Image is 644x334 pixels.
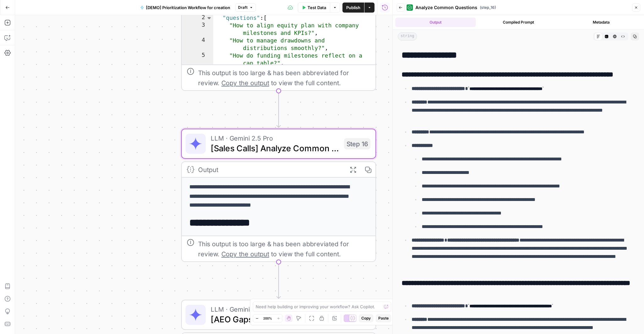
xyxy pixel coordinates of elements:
span: [DEMO] Prioritization Workflow for creation [146,4,230,11]
span: Publish [346,4,360,11]
div: Step 16 [344,138,370,149]
div: 5 [182,52,213,67]
span: Toggle code folding, rows 2 through 103 [206,14,213,22]
span: Draft [238,5,247,10]
span: ( step_16 ) [480,5,496,10]
button: Draft [235,3,256,12]
div: 3 [182,22,213,37]
div: This output is too large & has been abbreviated for review. to view the full content. [198,68,370,88]
span: Copy the output [221,79,269,86]
span: Paste [378,315,389,321]
span: Test Data [308,4,326,11]
span: string [398,32,417,41]
span: Analyze Common Questions [415,4,477,11]
button: Publish [342,3,364,13]
button: Compiled Prompt [478,18,559,27]
span: 200% [263,316,272,321]
button: Output [395,18,476,27]
span: [AEO Gaps] Prioritize Questions [211,313,339,326]
g: Edge from step_16 to step_19 [277,262,280,298]
button: Metadata [561,18,641,27]
button: [DEMO] Prioritization Workflow for creation [136,3,234,13]
span: Copy [361,315,371,321]
div: 2 [182,14,213,22]
g: Edge from step_4 to step_16 [277,91,280,127]
div: 4 [182,37,213,52]
div: This output is too large & has been abbreviated for review. to view the full content. [198,239,370,259]
span: Copy the output [221,250,269,258]
div: Output [198,164,341,175]
button: Copy [359,314,373,322]
span: LLM · Gemini 2.5 Pro [211,304,339,314]
span: LLM · Gemini 2.5 Pro [211,133,339,143]
button: Paste [376,314,391,322]
span: [Sales Calls] Analyze Common Questions [211,142,339,154]
button: Test Data [298,3,330,13]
